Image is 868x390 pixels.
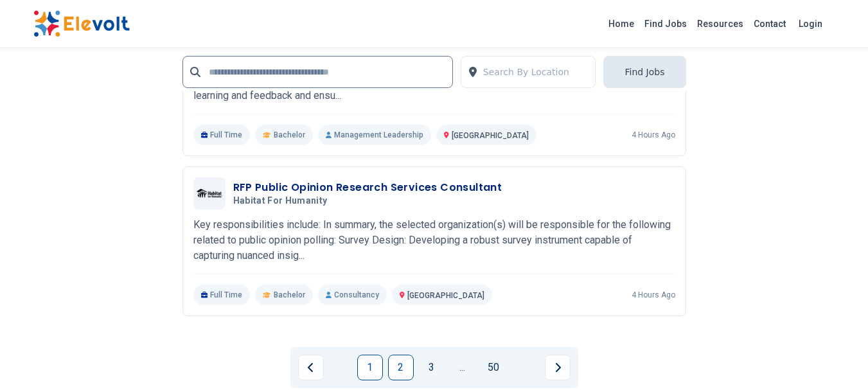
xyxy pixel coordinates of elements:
h3: RFP Public Opinion Research Services Consultant [233,180,502,195]
a: Next page [545,355,571,380]
a: Previous page [298,355,324,380]
p: 4 hours ago [632,290,675,300]
a: Page 1 is your current page [357,355,383,380]
a: Page 50 [481,355,506,380]
p: 4 hours ago [632,130,675,140]
a: Contact [748,13,791,34]
a: Habitat for HumanityRFP Public Opinion Research Services ConsultantHabitat for HumanityKey respon... [193,177,675,305]
a: Page 2 [388,355,414,380]
span: Bachelor [274,290,305,300]
span: [GEOGRAPHIC_DATA] [452,131,529,140]
p: Consultancy [318,285,387,305]
p: Full Time [193,125,251,145]
img: Habitat for Humanity [197,189,222,197]
span: Bachelor [274,130,305,140]
a: Login [791,11,830,37]
iframe: Chat Widget [804,328,868,390]
a: Page 3 [419,355,445,380]
p: Management Leadership [318,125,431,145]
a: Find Jobs [639,13,692,34]
img: Elevolt [33,10,130,37]
a: Resources [692,13,748,34]
p: Key responsibilities include: In summary, the selected organization(s) will be responsible for th... [193,217,675,263]
ul: Pagination [298,355,571,380]
button: Find Jobs [603,56,686,88]
span: Habitat for Humanity [233,195,328,207]
a: Home [603,13,639,34]
span: [GEOGRAPHIC_DATA] [407,291,484,300]
a: Jump forward [450,355,475,380]
p: Full Time [193,285,251,305]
